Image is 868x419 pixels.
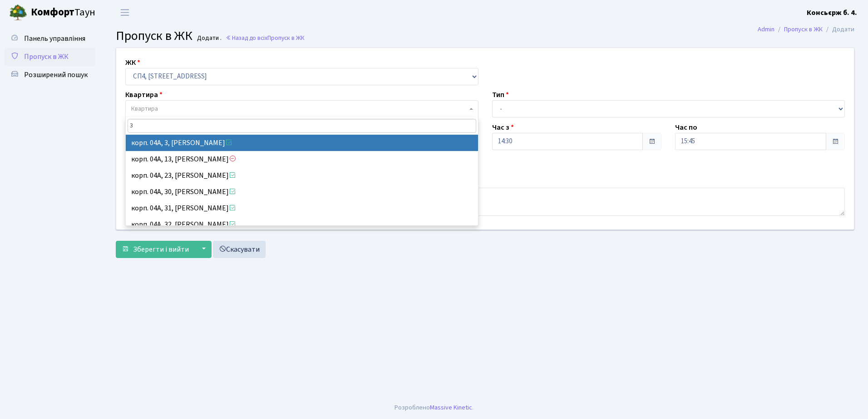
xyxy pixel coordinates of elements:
[126,151,478,167] li: корп. 04А, 13, [PERSON_NAME]
[195,34,222,42] small: Додати .
[492,89,509,100] label: Тип
[784,24,823,34] a: Пропуск в ЖК
[5,29,95,48] a: Панель управління
[116,27,192,45] span: Пропуск в ЖК
[5,48,95,66] a: Пропуск в ЖК
[823,24,854,34] li: Додати
[807,7,857,18] a: Консьєрж б. 4.
[5,66,95,84] a: Розширений пошук
[126,200,478,216] li: корп. 04А, 31, [PERSON_NAME]
[430,403,472,412] a: Massive Kinetic
[126,216,478,233] li: корп. 04А, 32, [PERSON_NAME]
[226,34,305,42] a: Назад до всіхПропуск в ЖК
[9,4,27,22] img: logo.png
[395,403,473,413] div: Розроблено .
[125,89,163,100] label: Квартира
[758,24,774,34] a: Admin
[675,122,697,133] label: Час по
[744,20,868,39] nav: breadcrumb
[267,34,305,42] span: Пропуск в ЖК
[126,167,478,184] li: корп. 04А, 23, [PERSON_NAME]
[131,104,158,113] span: Квартира
[116,241,195,258] button: Зберегти і вийти
[113,5,136,20] button: Переключити навігацію
[807,8,857,18] b: Консьєрж б. 4.
[213,241,266,258] a: Скасувати
[133,244,189,254] span: Зберегти і вийти
[24,34,85,44] span: Панель управління
[126,184,478,200] li: корп. 04А, 30, [PERSON_NAME]
[125,57,140,68] label: ЖК
[24,70,88,80] span: Розширений пошук
[24,52,69,62] span: Пропуск в ЖК
[31,5,95,20] span: Таун
[126,135,478,151] li: корп. 04А, 3, [PERSON_NAME]
[31,5,74,19] b: Комфорт
[492,122,514,133] label: Час з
